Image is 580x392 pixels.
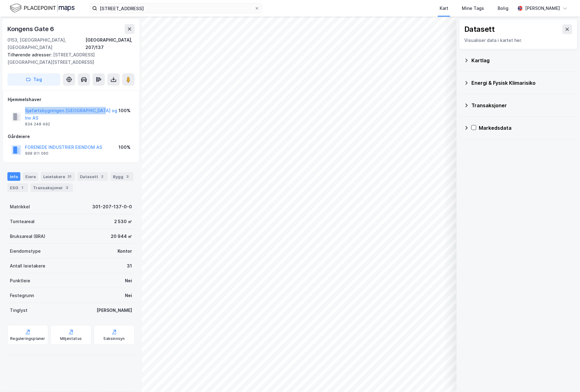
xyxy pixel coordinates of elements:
div: [GEOGRAPHIC_DATA], 207/137 [85,36,135,51]
div: Transaksjoner [471,102,573,109]
div: 301-207-137-0-0 [92,203,132,210]
div: Punktleie [10,277,30,284]
div: 3 [125,174,131,180]
input: Søk på adresse, matrikkel, gårdeiere, leietakere eller personer [97,4,255,13]
div: Hjemmelshaver [8,96,134,103]
div: Datasett [464,24,495,34]
div: Nei [125,277,132,284]
div: 31 [127,262,132,270]
div: Eiere [23,172,38,181]
div: [STREET_ADDRESS][GEOGRAPHIC_DATA][STREET_ADDRESS] [7,51,130,66]
div: 3 [64,185,70,191]
div: Matrikkel [10,203,30,210]
div: 100% [118,107,130,114]
div: Kontor [118,247,132,255]
div: [PERSON_NAME] [97,307,132,314]
div: 1 [19,185,26,191]
div: Gårdeiere [8,133,134,140]
div: Datasett [77,172,108,181]
div: Miljøstatus [60,336,82,341]
div: Antall leietakere [10,262,45,270]
div: 100% [118,144,130,151]
div: 998 911 060 [25,151,48,156]
div: Eiendomstype [10,247,41,255]
div: 31 [66,174,72,180]
div: ESG [7,183,28,192]
div: [PERSON_NAME] [525,5,560,12]
div: Festegrunn [10,292,34,299]
img: logo.f888ab2527a4732fd821a326f86c7f29.svg [10,3,75,14]
iframe: Chat Widget [549,362,580,392]
div: Nei [125,292,132,299]
div: Kongens Gate 6 [7,24,55,34]
div: Leietakere [41,172,75,181]
div: Visualiser data i kartet her. [464,37,572,44]
div: Tinglyst [10,307,27,314]
div: Info [7,172,20,181]
div: 20 944 ㎡ [111,233,132,240]
div: 2 530 ㎡ [114,218,132,225]
div: 2 [99,174,106,180]
div: Transaksjoner [31,183,73,192]
div: 0153, [GEOGRAPHIC_DATA], [GEOGRAPHIC_DATA] [7,36,85,51]
div: Reguleringsplaner [10,336,45,341]
button: Tag [7,73,60,86]
div: Bolig [498,5,508,12]
div: Kontrollprogram for chat [549,362,580,392]
div: Mine Tags [462,5,484,12]
div: Tomteareal [10,218,35,225]
div: Bygg [110,172,133,181]
div: Saksinnsyn [104,336,125,341]
div: Energi & Fysisk Klimarisiko [471,79,573,87]
div: Bruksareal (BRA) [10,233,45,240]
div: 834 248 492 [25,122,50,127]
span: Tilhørende adresser: [7,52,53,57]
div: Markedsdata [479,124,573,132]
div: Kartlag [471,57,573,64]
div: Kart [440,5,448,12]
